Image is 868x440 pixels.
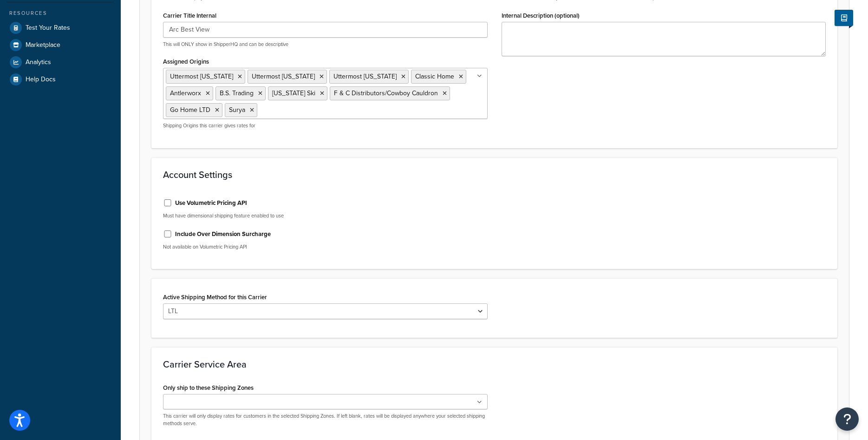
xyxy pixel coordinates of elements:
button: Open Resource Center [835,407,859,431]
span: F & C Distributors/Cowboy Cauldron [334,88,438,98]
span: Test Your Rates [26,24,70,32]
p: This carrier will only display rates for customers in the selected Shipping Zones. If left blank,... [163,413,488,427]
p: Not available on Volumetric Pricing API [163,243,488,250]
span: Classic Home [415,72,454,81]
p: Shipping Origins this carrier gives rates for [163,122,488,129]
label: Carrier Title Internal [163,12,216,19]
label: Use Volumetric Pricing API [175,199,247,207]
label: Active Shipping Method for this Carrier [163,294,267,301]
label: Internal Description (optional) [502,12,580,19]
span: Uttermost [US_STATE] [252,72,315,81]
a: Test Your Rates [7,20,114,36]
span: [US_STATE] Ski [272,88,315,98]
p: This will ONLY show in ShipperHQ and can be descriptive [163,41,488,48]
span: Analytics [26,59,51,66]
h3: Account Settings [163,170,826,180]
span: Uttermost [US_STATE] [170,72,233,81]
p: Must have dimensional shipping feature enabled to use [163,212,488,219]
div: Resources [7,9,114,17]
span: Surya [229,105,245,115]
h3: Carrier Service Area [163,359,826,369]
span: Go Home LTD [170,105,210,115]
a: Help Docs [7,71,114,88]
label: Assigned Origins [163,58,209,65]
button: Show Help Docs [835,10,853,26]
span: Uttermost [US_STATE] [333,72,397,81]
a: Analytics [7,54,114,71]
span: Help Docs [26,76,56,84]
span: B.S. Trading [220,88,254,98]
label: Only ship to these Shipping Zones [163,384,254,391]
span: Antlerworx [170,88,201,98]
a: Marketplace [7,37,114,53]
label: Include Over Dimension Surcharge [175,230,271,238]
span: Marketplace [26,41,60,49]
